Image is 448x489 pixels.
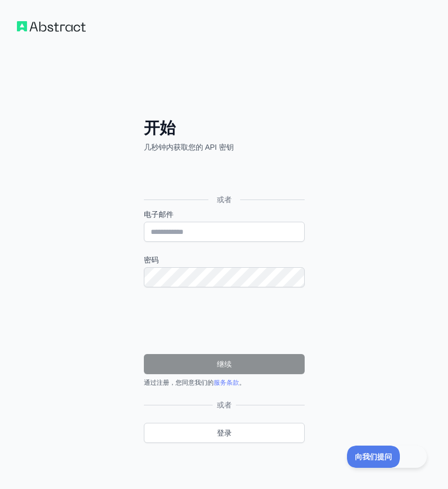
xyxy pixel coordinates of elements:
font: 开始 [144,119,176,137]
font: 登录 [217,429,232,437]
iframe: 验证码 [144,300,305,341]
font: 或者 [217,401,232,409]
font: 几秒钟内获取您的 API 密钥 [144,143,234,151]
font: 电子邮件 [144,210,173,219]
iframe: “使用Google账号登录”按钮 [139,164,308,187]
font: 密码 [144,256,159,264]
font: 。 [239,379,245,386]
a: 登录 [144,423,305,443]
font: 继续 [217,360,232,368]
button: 继续 [144,354,305,374]
a: 服务条款 [214,379,239,386]
img: 工作流程 [17,21,86,32]
iframe: 切换客户支持 [347,446,427,468]
font: 通过注册，您同意我们的 [144,379,214,386]
font: 或者 [217,195,232,204]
